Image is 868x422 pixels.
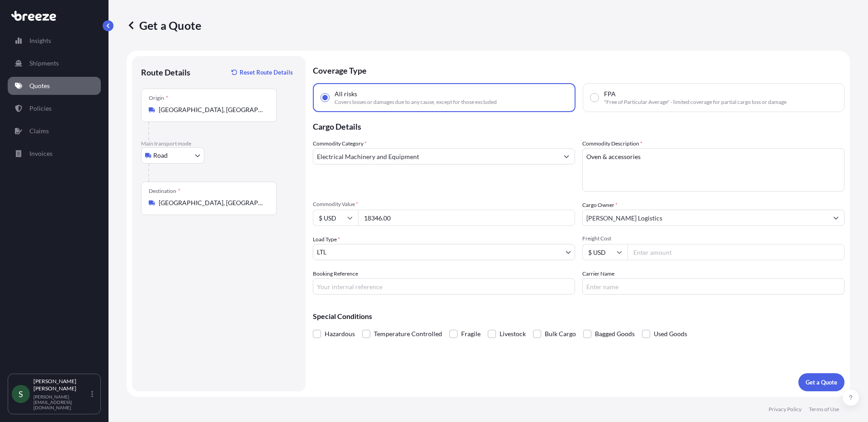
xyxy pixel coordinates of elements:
[313,148,558,164] input: Select a commodity type
[313,244,575,260] button: LTL
[159,198,265,207] input: Destination
[141,67,190,78] p: Route Details
[583,210,828,226] input: Full name
[240,68,293,77] p: Reset Route Details
[582,201,618,210] label: Cargo Owner
[806,378,837,387] p: Get a Quote
[141,147,204,164] button: Select transport
[313,269,358,278] label: Booking Reference
[313,235,340,244] span: Load Type
[461,327,481,341] span: Fragile
[558,148,575,164] button: Show suggestions
[627,244,844,260] input: Enter amount
[8,32,101,50] a: Insights
[29,104,52,113] p: Policies
[149,94,168,102] div: Origin
[149,188,180,195] div: Destination
[29,127,49,136] p: Claims
[582,278,844,295] input: Enter name
[8,99,101,117] a: Policies
[545,327,576,341] span: Bulk Cargo
[29,81,50,90] p: Quotes
[313,278,575,295] input: Your internal reference
[159,105,265,114] input: Origin
[19,389,23,399] span: S
[29,59,59,68] p: Shipments
[33,378,90,392] p: [PERSON_NAME] [PERSON_NAME]
[227,65,297,80] button: Reset Route Details
[358,210,575,226] input: Type amount
[29,149,52,158] p: Invoices
[335,98,497,106] span: Covers losses or damages due to any cause, except for those excluded
[654,327,687,341] span: Used Goods
[798,373,844,391] button: Get a Quote
[582,139,642,148] label: Commodity Description
[33,394,90,410] p: [PERSON_NAME][EMAIL_ADDRESS][DOMAIN_NAME]
[141,140,297,147] p: Main transport mode
[8,54,101,72] a: Shipments
[313,112,844,139] p: Cargo Details
[335,89,357,98] span: All risks
[604,89,616,98] span: FPA
[590,94,599,102] input: FPA"Free of Particular Average" - limited coverage for partial cargo loss or damage
[317,248,326,257] span: LTL
[769,406,802,413] a: Privacy Policy
[582,235,844,242] span: Freight Cost
[8,77,101,95] a: Quotes
[374,327,442,341] span: Temperature Controlled
[313,313,844,320] p: Special Conditions
[313,201,575,208] span: Commodity Value
[127,18,201,33] p: Get a Quote
[500,327,526,341] span: Livestock
[321,94,329,102] input: All risksCovers losses or damages due to any cause, except for those excluded
[595,327,635,341] span: Bagged Goods
[313,56,844,83] p: Coverage Type
[313,139,367,148] label: Commodity Category
[325,327,355,341] span: Hazardous
[8,145,101,163] a: Invoices
[582,269,614,278] label: Carrier Name
[8,122,101,140] a: Claims
[29,36,51,45] p: Insights
[604,98,787,106] span: "Free of Particular Average" - limited coverage for partial cargo loss or damage
[828,210,844,226] button: Show suggestions
[153,151,168,160] span: Road
[809,406,839,413] a: Terms of Use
